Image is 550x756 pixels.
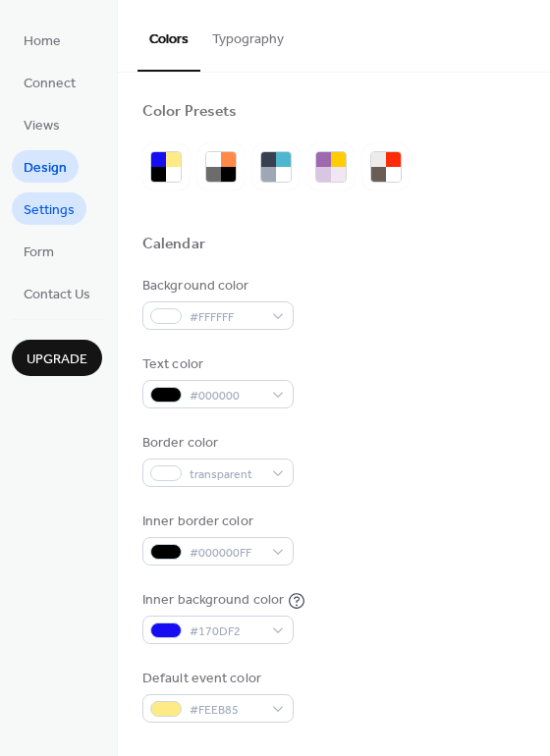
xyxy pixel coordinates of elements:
[142,433,290,454] div: Border color
[24,74,76,94] span: Connect
[12,108,72,140] a: Views
[24,200,75,221] span: Settings
[142,354,290,375] div: Text color
[142,669,290,689] div: Default event color
[12,340,102,376] button: Upgrade
[24,116,60,136] span: Views
[142,235,205,255] div: Calendar
[24,243,54,263] span: Form
[190,700,262,721] span: #FEEB85
[24,285,90,305] span: Contact Us
[190,464,262,485] span: transparent
[12,24,73,56] a: Home
[24,158,67,179] span: Design
[142,590,284,611] div: Inner background color
[27,350,87,370] span: Upgrade
[190,307,262,328] span: #FFFFFF
[142,102,237,123] div: Color Presets
[12,277,102,309] a: Contact Us
[190,621,262,642] span: #170DF2
[12,150,79,183] a: Design
[190,386,262,406] span: #000000
[12,235,66,267] a: Form
[142,512,290,532] div: Inner border color
[142,276,290,297] div: Background color
[24,31,61,52] span: Home
[12,192,86,225] a: Settings
[12,66,87,98] a: Connect
[190,543,262,564] span: #000000FF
